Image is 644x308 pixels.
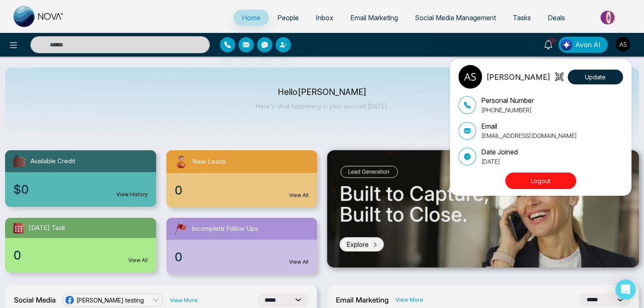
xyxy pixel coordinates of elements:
[481,131,577,140] p: [EMAIL_ADDRESS][DOMAIN_NAME]
[568,70,623,84] button: Update
[481,157,518,166] p: [DATE]
[481,121,577,131] p: Email
[481,105,534,114] p: [PHONE_NUMBER]
[615,279,636,300] div: Open Intercom Messenger
[481,147,518,157] p: Date Joined
[505,173,576,189] button: Logout
[486,71,550,83] p: [PERSON_NAME]
[481,95,534,105] p: Personal Number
